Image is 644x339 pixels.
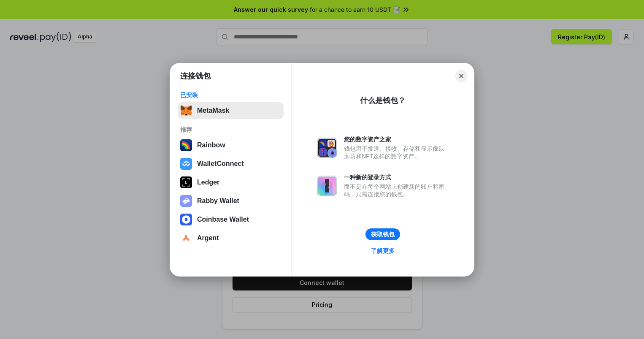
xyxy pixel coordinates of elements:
div: 获取钱包 [371,231,395,238]
button: 获取钱包 [365,228,400,240]
button: Rainbow [178,137,284,154]
a: 了解更多 [366,245,400,256]
img: svg+xml,%3Csvg%20width%3D%2228%22%20height%3D%2228%22%20viewBox%3D%220%200%2028%2028%22%20fill%3D... [180,214,192,225]
div: 推荐 [180,126,281,133]
div: Argent [197,234,219,242]
button: Coinbase Wallet [178,211,284,228]
img: svg+xml,%3Csvg%20fill%3D%22none%22%20height%3D%2233%22%20viewBox%3D%220%200%2035%2033%22%20width%... [180,105,192,117]
button: Ledger [178,174,284,191]
button: Argent [178,230,284,247]
div: 您的数字资产之家 [344,136,449,143]
h1: 连接钱包 [180,71,211,81]
div: WalletConnect [197,160,244,168]
div: 什么是钱包？ [360,95,406,106]
div: 了解更多 [371,247,395,255]
div: Ledger [197,179,219,186]
img: svg+xml,%3Csvg%20xmlns%3D%22http%3A%2F%2Fwww.w3.org%2F2000%2Fsvg%22%20fill%3D%22none%22%20viewBox... [317,176,337,196]
div: Coinbase Wallet [197,216,249,223]
div: 已安装 [180,91,281,99]
img: svg+xml,%3Csvg%20width%3D%2228%22%20height%3D%2228%22%20viewBox%3D%220%200%2028%2028%22%20fill%3D... [180,158,192,170]
img: svg+xml,%3Csvg%20width%3D%2228%22%20height%3D%2228%22%20viewBox%3D%220%200%2028%2028%22%20fill%3D... [180,232,192,244]
div: Rainbow [197,141,225,149]
div: 而不是在每个网站上创建新的账户和密码，只需连接您的钱包。 [344,183,449,198]
img: svg+xml,%3Csvg%20xmlns%3D%22http%3A%2F%2Fwww.w3.org%2F2000%2Fsvg%22%20fill%3D%22none%22%20viewBox... [180,195,192,207]
div: MetaMask [197,107,229,114]
button: Close [455,70,467,82]
button: MetaMask [178,102,284,119]
button: WalletConnect [178,155,284,172]
img: svg+xml,%3Csvg%20width%3D%22120%22%20height%3D%22120%22%20viewBox%3D%220%200%20120%20120%22%20fil... [180,139,192,151]
div: 一种新的登录方式 [344,174,449,181]
button: Rabby Wallet [178,193,284,209]
div: Rabby Wallet [197,197,239,205]
div: 钱包用于发送、接收、存储和显示像以太坊和NFT这样的数字资产。 [344,145,449,160]
img: svg+xml,%3Csvg%20xmlns%3D%22http%3A%2F%2Fwww.w3.org%2F2000%2Fsvg%22%20width%3D%2228%22%20height%3... [180,176,192,188]
img: svg+xml,%3Csvg%20xmlns%3D%22http%3A%2F%2Fwww.w3.org%2F2000%2Fsvg%22%20fill%3D%22none%22%20viewBox... [317,138,337,158]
